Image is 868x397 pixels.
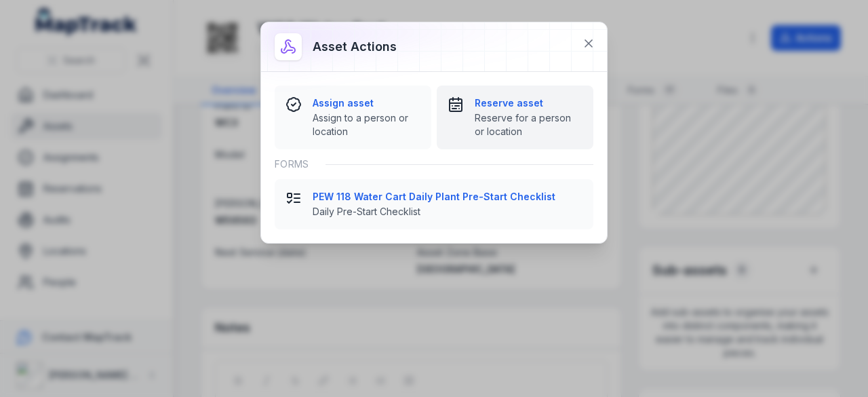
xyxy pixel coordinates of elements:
strong: Assign asset [313,96,420,110]
button: Reserve assetReserve for a person or location [437,86,593,149]
strong: PEW 118 Water Cart Daily Plant Pre-Start Checklist [313,190,583,204]
h3: Asset actions [313,37,397,56]
button: Assign assetAssign to a person or location [275,86,431,149]
button: PEW 118 Water Cart Daily Plant Pre-Start ChecklistDaily Pre-Start Checklist [275,179,593,229]
span: Assign to a person or location [313,111,420,138]
strong: Reserve asset [475,96,583,110]
span: Reserve for a person or location [475,111,583,138]
div: Forms [275,149,593,179]
span: Daily Pre-Start Checklist [313,205,583,219]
